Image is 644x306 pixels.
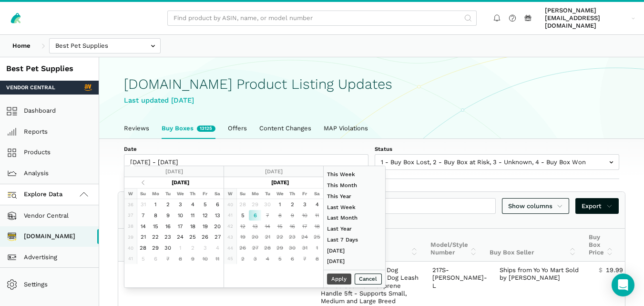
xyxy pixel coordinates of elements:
th: Date: activate to sort column ascending [118,229,168,262]
td: 19 [199,221,211,232]
td: 16 [162,221,174,232]
td: 7 [162,253,174,264]
div: Open Intercom Messenger [612,274,634,296]
td: 3 [298,199,311,210]
td: 10 [298,210,311,221]
td: 8 [149,210,162,221]
td: 17 [298,221,311,232]
th: Mo [149,188,162,199]
li: This Week [324,169,385,180]
div: Best Pet Supplies [6,63,92,74]
th: Su [236,188,249,199]
td: 18 [186,221,199,232]
a: Content Changes [253,118,317,138]
td: 28 [261,243,274,253]
th: [DATE] [149,177,211,188]
td: 28 [137,243,149,253]
li: Last Week [324,201,385,212]
label: Status [375,145,619,153]
td: 11 [311,210,323,221]
span: Explore Data [10,189,63,200]
td: 23 [162,232,174,243]
td: 1 [149,199,162,210]
a: Export [575,198,619,214]
span: $ [599,266,603,274]
td: 17 [174,221,186,232]
span: Vendor Central [6,84,55,91]
td: 2 [236,253,249,264]
td: 27 [211,232,224,243]
td: 5 [274,253,286,264]
th: Buy Box Seller: activate to sort column ascending [483,229,583,262]
td: 36 [124,199,137,210]
div: Showing 1 to 10 of 13,125 buy boxes [118,216,625,228]
td: 21 [137,232,149,243]
li: Last 7 Days [324,234,385,245]
td: 20 [249,232,261,243]
th: Sa [311,188,323,199]
td: 16 [286,221,298,232]
td: 8 [174,253,186,264]
td: 7 [261,210,274,221]
td: 12 [199,210,211,221]
td: 41 [124,253,137,264]
td: 3 [199,243,211,253]
li: This Month [324,180,385,191]
td: 29 [274,243,286,253]
a: Buy Boxes13125 [155,118,222,138]
th: Fr [298,188,311,199]
td: 5 [236,210,249,221]
input: Best Pet Supplies [49,38,161,54]
td: 6 [286,253,298,264]
td: 23 [286,232,298,243]
td: 5 [199,199,211,210]
li: This Year [324,191,385,202]
a: Home [6,38,37,54]
td: 43 [224,232,236,243]
td: 2 [186,243,199,253]
td: 29 [249,199,261,210]
th: Th [186,188,199,199]
th: Tu [261,188,274,199]
td: 40 [224,199,236,210]
td: 31 [137,199,149,210]
td: 28 [236,199,249,210]
td: 15 [274,221,286,232]
a: Offers [222,118,253,138]
button: Cancel [355,274,382,285]
td: 26 [236,243,249,253]
td: 13 [211,210,224,221]
span: Show columns [508,201,563,211]
td: 13 [249,221,261,232]
th: We [274,188,286,199]
td: 25 [186,232,199,243]
td: 11 [211,253,224,264]
h1: [DOMAIN_NAME] Product Listing Updates [124,76,619,92]
th: W [224,188,236,199]
td: 25 [311,232,323,243]
span: 19.99 [606,266,623,274]
th: [DATE] [249,177,311,188]
span: New buy boxes in the last week [197,126,215,132]
td: 9 [162,210,174,221]
td: 1 [311,243,323,253]
th: Sa [211,188,224,199]
td: 22 [149,232,162,243]
td: 30 [261,199,274,210]
th: Mo [249,188,261,199]
th: Buy Box Price: activate to sort column ascending [583,229,620,262]
td: 11 [186,210,199,221]
td: 14 [137,221,149,232]
td: 38 [124,221,137,232]
td: 9 [286,210,298,221]
th: Su [137,188,149,199]
td: 15 [149,221,162,232]
td: 31 [298,243,311,253]
th: Th [286,188,298,199]
a: MAP Violations [317,118,374,138]
td: 22 [274,232,286,243]
td: 9 [186,253,199,264]
td: 1 [174,243,186,253]
td: 7 [298,253,311,264]
input: Find product by ASIN, name, or model number [167,11,477,26]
